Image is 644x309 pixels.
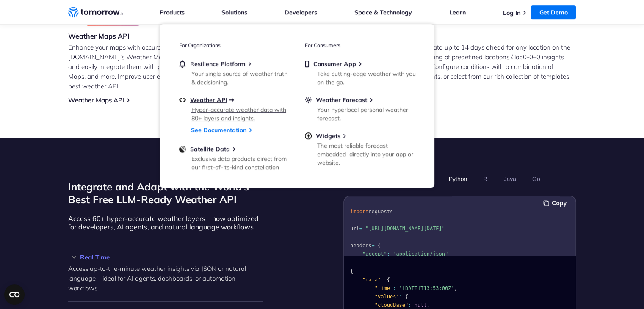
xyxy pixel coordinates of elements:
[68,180,263,206] h2: Integrate and Adapt with the World’s Best Free LLM-Ready Weather API
[179,96,186,104] img: api.svg
[393,251,448,257] span: "application/json"
[191,126,246,134] a: See Documentation
[305,42,415,48] h3: For Consumers
[179,145,186,153] img: satellite-data-menu.png
[4,284,25,305] button: Open CMP widget
[445,172,470,186] button: Python
[160,8,185,16] a: Products
[354,8,412,16] a: Space & Technology
[190,96,227,104] span: Weather API
[399,294,402,300] span: :
[191,69,290,86] div: Your single source of weather truth & decisioning.
[350,226,359,232] span: url
[316,96,367,104] span: Weather Forecast
[191,154,290,171] div: Exclusive data products direct from our first-of-its-kind constellation
[365,226,445,232] span: "[URL][DOMAIN_NAME][DATE]"
[305,132,415,165] a: WidgetsThe most reliable forecast embedded directly into your app or website.
[426,302,429,308] span: ,
[362,277,380,283] span: "data"
[543,199,569,208] button: Copy
[449,8,466,16] a: Learn
[399,285,454,291] span: "[DATE]T13:53:00Z"
[317,69,416,86] div: Take cutting-edge weather with you on the go.
[371,243,374,248] span: =
[179,145,289,170] a: Satellite DataExclusive data products direct from our first-of-its-kind constellation
[414,302,426,308] span: null
[333,42,576,91] p: Access ultra-accurate, hyperlocal data up to 14 days ahead for any location on the globe for free...
[381,277,384,283] span: :
[221,8,247,16] a: Solutions
[350,268,353,274] span: {
[179,60,186,68] img: bell.svg
[405,294,408,300] span: {
[529,172,543,186] button: Go
[305,60,415,85] a: Consumer AppTake cutting-edge weather with you on the go.
[305,132,312,140] img: plus-circle.svg
[313,60,356,68] span: Consumer App
[191,105,290,122] div: Hyper-accurate weather data with 80+ layers and insights.
[374,302,408,308] span: "cloudBase"
[531,5,576,19] a: Get Demo
[179,60,289,85] a: Resilience PlatformYour single source of weather truth & decisioning.
[68,264,263,293] p: Access up-to-the-minute weather insights via JSON or natural language – ideal for AI agents, dash...
[500,172,519,186] button: Java
[190,145,230,153] span: Satellite Data
[68,254,263,260] h3: Real Time
[68,31,160,41] h3: Weather Maps API
[454,285,457,291] span: ,
[387,277,390,283] span: {
[415,172,435,186] button: Node
[503,9,520,17] a: Log In
[350,209,368,215] span: import
[317,105,416,122] div: Your hyperlocal personal weather forecast.
[374,285,392,291] span: "time"
[190,60,246,68] span: Resilience Platform
[305,60,309,68] img: mobile.svg
[68,96,124,104] a: Weather Maps API
[359,226,362,232] span: =
[408,302,411,308] span: :
[68,42,311,91] p: Enhance your maps with accurate weather conditions using [DATE][DOMAIN_NAME]’s Weather Maps API. ...
[316,132,340,140] span: Widgets
[285,8,317,16] a: Developers
[179,42,289,48] h3: For Organizations
[305,96,312,104] img: sun.svg
[362,251,387,257] span: "accept"
[179,96,289,121] a: Weather APIHyper-accurate weather data with 80+ layers and insights.
[480,172,490,186] button: R
[378,243,381,248] span: {
[387,251,390,257] span: :
[305,96,415,121] a: Weather ForecastYour hyperlocal personal weather forecast.
[68,214,263,231] p: Access 60+ hyper-accurate weather layers – now optimized for developers, AI agents, and natural l...
[368,209,393,215] span: requests
[350,243,372,248] span: headers
[374,294,399,300] span: "values"
[317,141,416,167] div: The most reliable forecast embedded directly into your app or website.
[393,285,396,291] span: :
[68,6,123,19] a: Home link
